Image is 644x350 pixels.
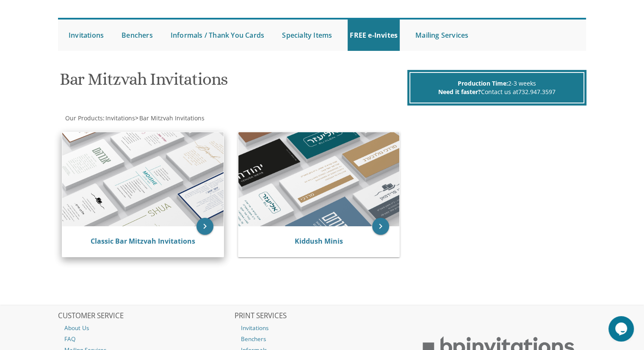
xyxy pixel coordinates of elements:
iframe: chat widget [608,316,636,342]
a: 732.947.3597 [518,88,556,96]
a: About Us [58,322,233,333]
a: FAQ [58,333,233,344]
a: Benchers [119,19,155,51]
a: Classic Bar Mitzvah Invitations [91,236,195,246]
img: Kiddush Minis [238,132,400,226]
img: Classic Bar Mitzvah Invitations [62,132,224,226]
a: Invitations [235,322,410,333]
h2: PRINT SERVICES [235,312,410,320]
span: > [135,114,205,122]
a: Specialty Items [280,19,334,51]
span: Production Time: [458,79,508,87]
h2: CUSTOMER SERVICE [58,312,233,320]
a: keyboard_arrow_right [196,218,213,235]
span: Bar Mitzvah Invitations [139,114,205,122]
span: Need it faster? [438,88,481,96]
a: FREE e-Invites [348,19,400,51]
h1: Bar Mitzvah Invitations [60,70,405,95]
div: : [58,114,322,122]
a: Our Products [64,114,103,122]
a: Informals / Thank You Cards [169,19,266,51]
a: Mailing Services [413,19,470,51]
a: Benchers [235,333,410,344]
a: Kiddush Minis [295,236,343,246]
a: Invitations [105,114,135,122]
span: Invitations [105,114,135,122]
a: keyboard_arrow_right [372,218,389,235]
a: Invitations [66,19,106,51]
div: 2-3 weeks Contact us at [409,72,584,103]
a: Bar Mitzvah Invitations [138,114,205,122]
